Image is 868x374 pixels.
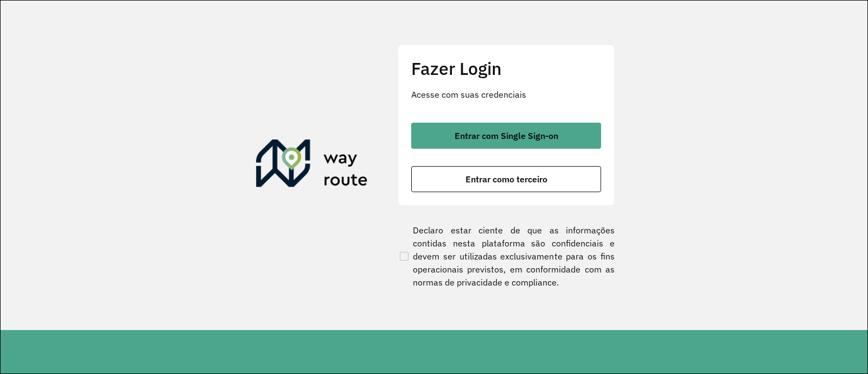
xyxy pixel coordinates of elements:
button: button [411,123,601,149]
p: Acesse com suas credenciais [411,88,601,101]
span: Entrar com Single Sign-on [455,131,558,140]
button: button [411,166,601,192]
label: Declaro estar ciente de que as informações contidas nesta plataforma são confidenciais e devem se... [398,224,615,289]
span: Entrar como terceiro [465,175,547,183]
h2: Fazer Login [411,58,601,79]
img: Roteirizador AmbevTech [256,140,368,192]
